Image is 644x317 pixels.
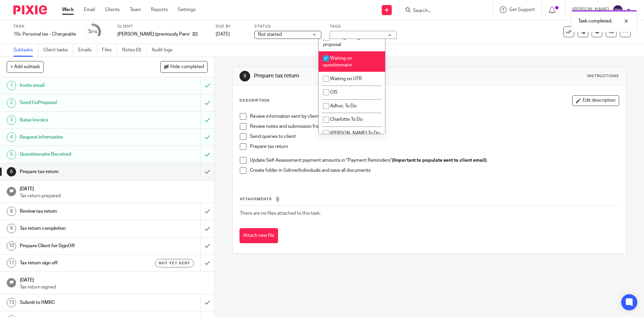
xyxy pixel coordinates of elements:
[240,197,272,201] span: Attachments
[250,167,619,174] p: Create folder in Gdrive/Individuals and save all documents
[117,24,207,29] label: Client
[330,104,357,108] span: Adhoc To Do
[91,30,97,34] small: /15
[240,211,321,216] span: There are no files attached to this task.
[7,167,16,176] div: 6
[152,44,177,57] a: Audit logs
[330,76,362,81] span: Waiting on UTR
[20,98,136,108] h1: Send GoProposal
[20,298,136,308] h1: Submit to HMRC
[20,275,208,283] h1: [DATE]
[7,61,44,72] button: + Add subtask
[572,95,619,106] button: Edit description
[20,81,136,91] h1: Invite email
[250,113,619,120] p: Review information sent by client
[7,150,16,159] div: 5
[216,24,246,29] label: Due by
[330,117,363,122] span: Charlotte To Do
[178,6,196,13] a: Settings
[7,241,16,251] div: 10
[160,61,208,72] button: Hide completed
[7,115,16,125] div: 3
[612,5,623,15] img: svg%3E
[159,260,190,266] span: Not yet sent
[20,258,136,268] h1: Tax return sign off
[170,64,204,70] span: Hide completed
[239,71,250,82] div: 6
[20,167,136,177] h1: Prepare tax return
[250,157,619,164] p: Update Self Assessment payment amounts in "Payment Reminders"
[78,44,97,57] a: Emails
[330,131,380,136] span: [PERSON_NAME] To Do
[122,44,147,57] a: Notes (0)
[13,24,76,29] label: Task
[62,6,74,13] a: Work
[88,28,97,36] div: 5
[250,143,619,150] p: Prepare tax return
[20,206,136,216] h1: Review tax return
[43,44,73,57] a: Client tasks
[7,258,16,268] div: 11
[239,98,269,103] p: Description
[250,123,619,130] p: Review notes and submission from previous years
[84,6,95,13] a: Email
[7,224,16,233] div: 9
[7,133,16,142] div: 4
[239,228,278,243] button: Attach new file
[7,98,16,108] div: 2
[254,72,444,80] h1: Prepare tax return
[20,223,136,233] h1: Tax return completion
[7,81,16,90] div: 1
[105,6,120,13] a: Clients
[117,31,189,38] p: [PERSON_NAME] (previously Parvizian)
[151,6,168,13] a: Reports
[323,56,352,68] span: Waiting on questionnaire
[7,207,16,216] div: 8
[20,115,136,125] h1: Raise Invoice
[323,35,368,47] span: Waiting for signed proposal
[578,18,612,24] p: Task completed.
[7,298,16,307] div: 13
[392,158,487,163] strong: (Important to populate sent to client email).
[130,6,141,13] a: Team
[216,32,230,37] span: [DATE]
[102,44,117,57] a: Files
[13,31,76,38] div: 10c Personal tax - Chargeable
[20,193,208,199] p: Tax return prepared
[20,241,136,251] h1: Prepare Client for SignOff
[20,149,136,159] h1: Questionnaire Received
[330,90,337,95] span: CIS
[20,284,208,290] p: Tax return signed
[254,24,321,29] label: Status
[13,44,38,57] a: Subtasks
[20,184,208,192] h1: [DATE]
[20,132,136,142] h1: Request information
[258,32,282,37] span: Not started
[13,5,47,14] img: Pixie
[250,133,619,140] p: Send queries to client
[587,73,619,79] div: Instructions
